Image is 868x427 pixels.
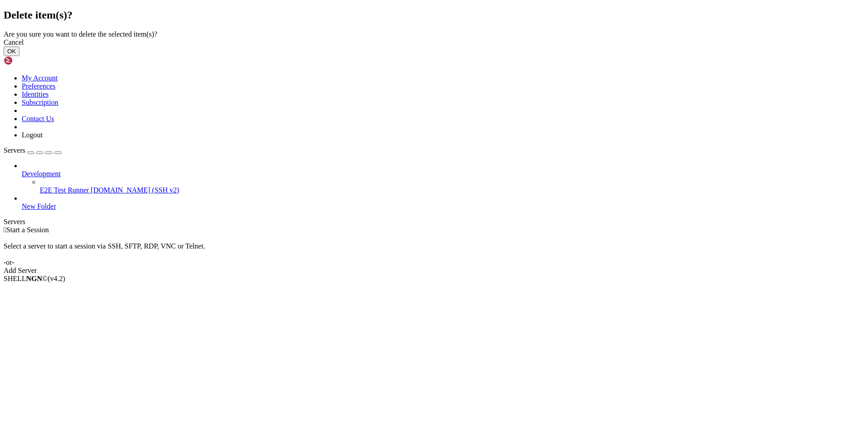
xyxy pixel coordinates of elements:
[22,115,54,122] a: Contact Us
[22,162,864,194] li: Development
[4,38,864,47] div: Cancel
[40,178,864,194] li: E2E Test Runner [DOMAIN_NAME] (SSH v2)
[22,74,58,82] a: My Account
[22,99,58,106] a: Subscription
[4,146,25,154] span: Servers
[91,186,179,194] span: [DOMAIN_NAME] (SSH v2)
[22,202,56,210] span: New Folder
[4,56,56,65] img: Shellngn
[4,47,19,56] button: OK
[22,202,864,211] a: New Folder
[26,275,42,282] b: NGN
[4,234,864,267] div: Select a server to start a session via SSH, SFTP, RDP, VNC or Telnet. -or-
[4,146,61,154] a: Servers
[22,131,42,139] a: Logout
[4,275,65,282] span: SHELL ©
[40,186,89,194] span: E2E Test Runner
[4,218,864,226] div: Servers
[22,90,49,98] a: Identities
[40,186,864,194] a: E2E Test Runner [DOMAIN_NAME] (SSH v2)
[22,170,864,178] a: Development
[4,226,6,234] span: 
[22,82,56,90] a: Preferences
[4,9,864,21] h2: Delete item(s)?
[6,226,49,234] span: Start a Session
[22,170,61,178] span: Development
[4,267,864,275] div: Add Server
[22,194,864,211] li: New Folder
[48,275,66,282] span: 4.2.0
[4,30,864,38] div: Are you sure you want to delete the selected item(s)?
